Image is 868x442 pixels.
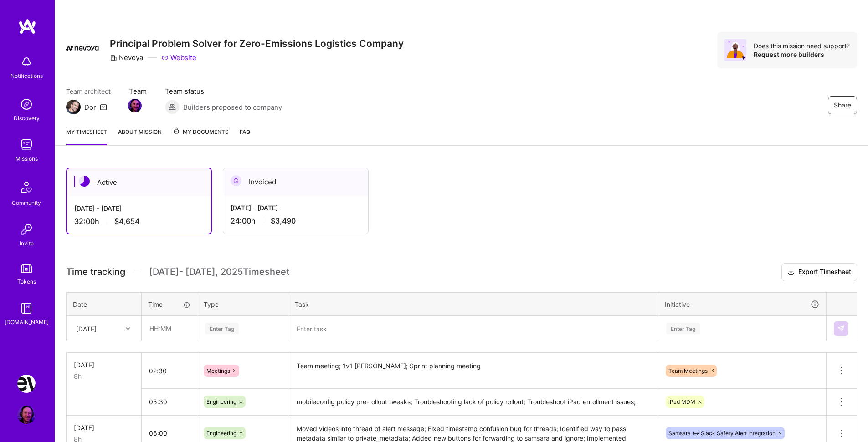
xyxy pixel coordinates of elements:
[161,53,196,62] a: Website
[173,127,229,137] span: My Documents
[223,168,368,196] div: Invoiced
[231,216,361,226] div: 24:00 h
[110,53,143,62] div: Nevoya
[197,292,288,316] th: Type
[183,102,282,112] span: Builders proposed to company
[114,217,139,226] span: $4,654
[665,299,820,310] div: Initiative
[754,41,850,50] div: Does this mission need support?
[206,430,236,437] span: Engineering
[74,203,204,213] div: [DATE] - [DATE]
[129,86,147,96] span: Team
[206,367,230,374] span: Meetings
[289,354,657,388] textarea: Team meeting; 1v1 [PERSON_NAME]; Sprint planning meeting
[668,398,695,405] span: iPad MDM
[17,136,36,154] img: teamwork
[149,266,289,278] span: [DATE] - [DATE] , 2025 Timesheet
[15,154,38,163] div: Missions
[128,99,142,112] img: Team Member Avatar
[165,86,282,96] span: Team status
[668,430,776,437] span: Samsara <-> Slack Safety Alert Integration
[724,39,746,61] img: Avatar
[668,367,708,374] span: Team Meetings
[15,176,37,198] img: Community
[142,390,197,414] input: HH:MM
[5,317,49,327] div: [DOMAIN_NAME]
[84,102,96,112] div: Dor
[17,375,36,393] img: Nevoya: Principal Problem Solver for Zero-Emissions Logistics Company
[206,398,236,405] span: Engineering
[271,216,296,226] span: $3,490
[66,100,81,114] img: Team Architect
[79,176,90,187] img: Active
[129,98,141,113] a: Team Member Avatar
[837,325,845,332] img: Submit
[67,168,211,196] div: Active
[142,359,197,383] input: HH:MM
[10,71,43,81] div: Notifications
[787,268,795,277] i: icon Download
[12,198,41,208] div: Community
[165,100,180,114] img: Builders proposed to company
[18,18,36,35] img: logo
[17,406,36,424] img: User Avatar
[666,321,700,335] div: Enter Tag
[66,86,111,96] span: Team architect
[754,50,850,59] div: Request more builders
[66,46,99,51] img: Company Logo
[74,217,204,226] div: 32:00 h
[67,292,142,316] th: Date
[118,127,162,145] a: About Mission
[231,203,361,213] div: [DATE] - [DATE]
[288,292,658,316] th: Task
[110,38,404,49] h3: Principal Problem Solver for Zero-Emissions Logistics Company
[142,316,196,340] input: HH:MM
[20,239,34,248] div: Invite
[17,95,36,113] img: discovery
[148,300,190,309] div: Time
[173,127,229,145] a: My Documents
[66,266,125,278] span: Time tracking
[14,113,40,123] div: Discovery
[17,220,36,239] img: Invite
[100,103,107,111] i: icon Mail
[781,263,857,281] button: Export Timesheet
[74,371,134,381] div: 8h
[74,360,134,370] div: [DATE]
[66,127,107,145] a: My timesheet
[15,375,38,393] a: Nevoya: Principal Problem Solver for Zero-Emissions Logistics Company
[17,299,36,317] img: guide book
[17,277,36,286] div: Tokens
[21,264,32,273] img: tokens
[74,423,134,432] div: [DATE]
[240,127,250,145] a: FAQ
[828,96,857,114] button: Share
[126,326,130,331] i: icon Chevron
[17,53,36,71] img: bell
[110,54,117,61] i: icon CompanyGray
[205,321,239,335] div: Enter Tag
[76,324,97,333] div: [DATE]
[15,406,38,424] a: User Avatar
[289,390,657,415] textarea: mobileconfig policy pre-rollout tweaks; Troubleshooting lack of policy rollout; Troubleshoot iPad...
[231,175,241,186] img: Invoiced
[834,101,851,110] span: Share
